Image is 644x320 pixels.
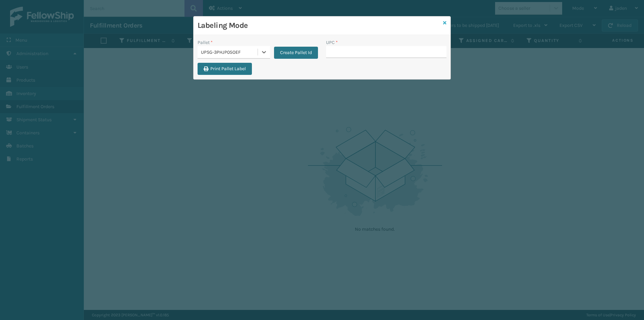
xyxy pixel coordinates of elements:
[198,39,213,46] label: Pallet
[274,47,318,59] button: Create Pallet Id
[201,49,258,56] div: UPSG-3PHJP05OEF
[326,39,338,46] label: UPC
[198,63,252,75] button: Print Pallet Label
[198,20,440,31] h3: Labeling Mode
